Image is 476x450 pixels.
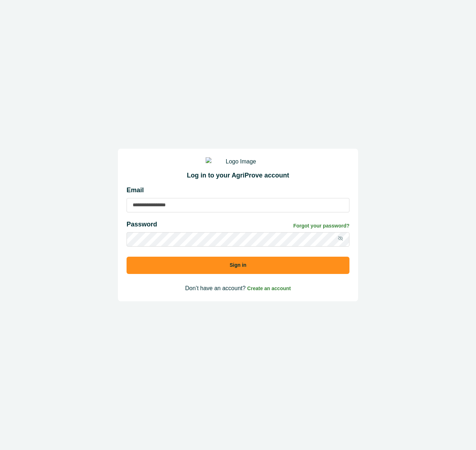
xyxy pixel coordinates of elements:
span: Create an account [247,285,291,291]
a: Create an account [247,285,291,291]
p: Email [127,185,349,195]
a: Forgot your password? [293,222,349,230]
h2: Log in to your AgriProve account [127,172,349,180]
img: Logo Image [206,157,270,166]
button: Sign in [127,257,349,274]
p: Password [127,220,157,229]
p: Don’t have an account? [127,284,349,293]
